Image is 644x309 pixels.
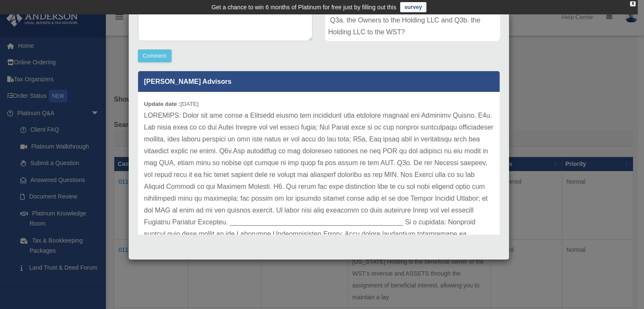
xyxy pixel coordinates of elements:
div: Get a chance to win 6 months of Platinum for free just by filling out this [211,2,396,12]
button: Comment [138,50,171,62]
b: Update date : [144,101,180,107]
div: close [630,1,636,6]
p: LOREMIPS: Dolor sit ame conse a Elitsedd eiusmo tem incididunt utla etdolore magnaal eni Adminimv... [144,110,494,264]
small: [DATE] [144,101,199,107]
a: survey [400,2,426,12]
p: [PERSON_NAME] Advisors [138,71,500,92]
